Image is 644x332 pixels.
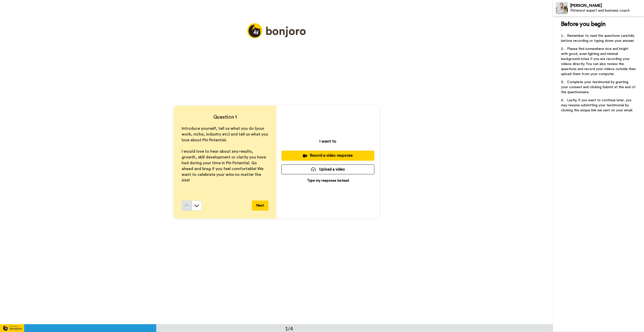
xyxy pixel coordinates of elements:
div: [PERSON_NAME] [570,3,644,8]
p: Type my response instead [307,178,349,183]
button: Record a video response [281,151,374,160]
span: Lastly, if you want to continue later, you may resume submitting your testimonial by clicking the... [561,98,633,112]
span: Introduce yourself, tell us what you do (your work, niche, industry etc) and tell us what you lov... [182,126,269,142]
span: Complete your testimonial by granting your consent and clicking Submit at the end of the question... [561,80,636,94]
button: Upload a video [281,164,374,174]
div: 1/4 [277,325,301,332]
h4: Question 1 [182,114,268,121]
span: Remember to read the questions carefully before recording or typing down your answer. [561,34,635,43]
div: Record a video response [286,153,370,158]
span: Please find somewhere nice and bright with good, even lighting and minimal background noise if yo... [561,47,637,76]
p: I want to [319,138,336,144]
span: Before you begin [561,21,606,27]
span: I would love to hear about any results, growth, skill development or clarity you have had during ... [182,149,267,182]
img: Profile Image [556,2,568,14]
button: Next [252,201,268,211]
div: Pinterest expert and business coach [570,9,644,13]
